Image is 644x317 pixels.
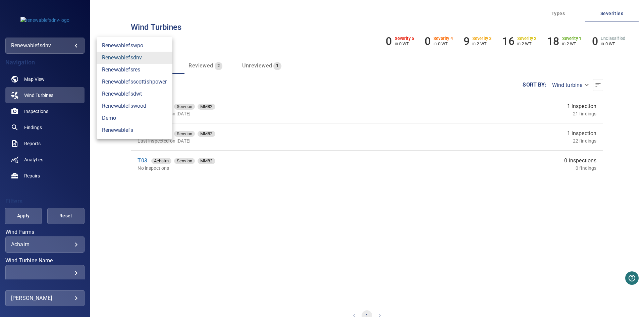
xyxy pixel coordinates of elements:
a: renewablefsres [97,64,172,76]
a: renewablefsscottishpower [97,76,172,88]
a: demo [97,112,172,124]
a: renewablefsdwt [97,88,172,100]
a: renewablefsdnv [97,52,172,64]
a: renewablefs [97,124,172,136]
a: renewablefswpo [97,40,172,52]
a: renewablefswood [97,100,172,112]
